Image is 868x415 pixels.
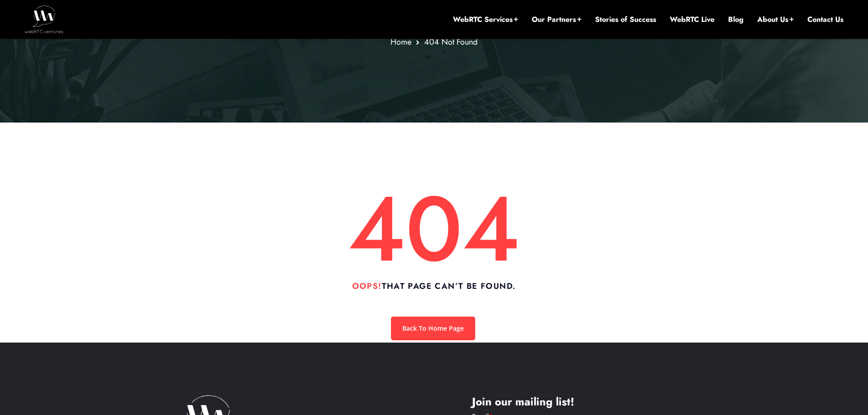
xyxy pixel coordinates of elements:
h2: 404 [348,177,520,281]
h4: That page can’t be found. [167,281,701,291]
span: 404 Not Found [424,36,478,48]
a: WebRTC Services [453,15,518,25]
a: Stories of Success [595,15,656,25]
a: Home [390,36,411,48]
span: Oops! [352,280,382,292]
a: WebRTC Live [670,15,714,25]
a: Blog [728,15,744,25]
a: About Us [757,15,794,25]
a: Contact Us [807,15,843,25]
h4: Join our mailing list! [472,395,701,409]
a: Back To Home Page [391,317,475,340]
img: WebRTC.ventures [25,5,63,33]
a: Our Partners [532,15,581,25]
